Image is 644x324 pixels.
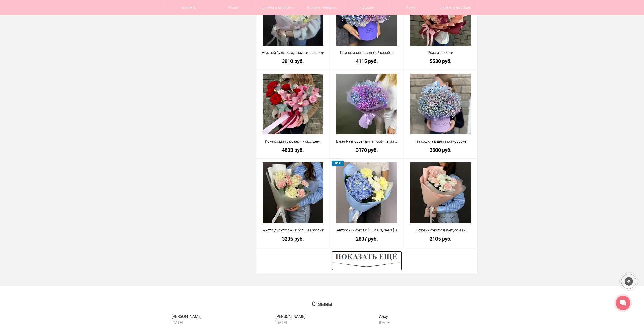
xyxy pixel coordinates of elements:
a: Роза и орхидеи [407,50,474,55]
a: 3235 руб. [260,236,327,241]
a: 2807 руб. [333,236,400,241]
a: 2105 руб. [407,236,474,241]
a: Авторский букет с [PERSON_NAME] и [PERSON_NAME] [333,228,400,233]
img: Букет с диантусами и белыми розами [263,162,323,223]
span: [PERSON_NAME] [275,314,369,319]
a: Нежный букет с диантусами и хризантемой [407,228,474,233]
a: 5530 руб. [407,58,474,64]
a: Композиция в шляпной коробке [333,50,400,55]
img: Показать ещё [331,251,402,270]
a: 3600 руб. [407,147,474,153]
span: Алсу [379,314,473,319]
img: Букет Разноцветная гипсофила микс [336,74,397,134]
a: Букет с диантусами и белыми розами [260,228,327,233]
img: Нежный букет с диантусами и хризантемой [410,162,471,223]
a: Букет Разноцветная гипсофила микс [333,139,400,144]
a: Гипсофила в шляпной коробке [407,139,474,144]
span: [PERSON_NAME] [172,314,265,319]
a: Композиция с розами и орхидеей [260,139,327,144]
a: 3910 руб. [260,58,327,64]
a: 3170 руб. [333,147,400,153]
a: 4115 руб. [333,58,400,64]
span: ХИТ! [332,161,344,166]
img: Гипсофила в шляпной коробке [410,74,471,134]
img: Композиция с розами и орхидеей [263,74,323,134]
img: Авторский букет с розами и голубой гортензией [336,162,397,223]
a: Нежный букет из эустомы и гвоздики [260,50,327,55]
h2: Отзывы [167,298,478,307]
a: Показать ещё [331,258,402,263]
a: 4693 руб. [260,147,327,153]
